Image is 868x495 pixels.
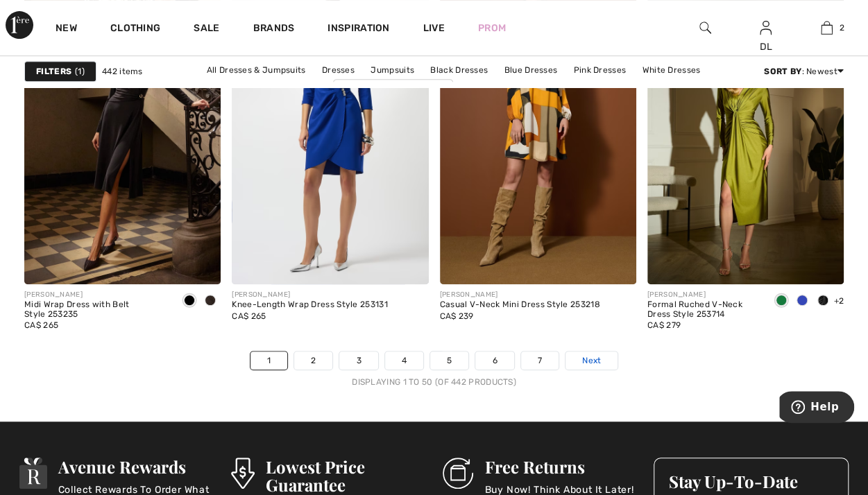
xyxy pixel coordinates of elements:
img: 1ère Avenue [6,11,33,39]
div: Mocha [200,290,221,313]
span: 2 [840,21,844,34]
a: Black Dresses [423,61,495,79]
img: My Bag [821,19,833,36]
div: Royal Sapphire 163 [792,290,812,313]
strong: Filters [36,65,71,78]
a: All Dresses & Jumpsuits [200,61,313,79]
div: [PERSON_NAME] [232,290,388,300]
h3: Stay Up-To-Date [668,472,834,490]
div: Displaying 1 to 50 (of 442 products) [24,376,844,388]
div: Casual V-Neck Mini Dress Style 253218 [440,300,600,310]
a: [PERSON_NAME] Dresses [333,79,452,98]
h3: Lowest Price Guarantee [266,458,425,494]
nav: Page navigation [24,351,844,388]
a: 6 [475,351,513,370]
a: New [56,22,77,37]
a: Prom [478,21,506,35]
h3: Free Returns [484,458,633,476]
a: Sale [194,22,219,37]
a: 1 [250,351,287,370]
a: 3 [339,351,377,370]
a: Dresses [315,61,361,79]
div: Fern [771,290,792,313]
div: Black [179,290,200,313]
h3: Avenue Rewards [58,458,214,476]
div: [PERSON_NAME] [24,290,168,300]
div: : Newest [764,65,844,78]
div: [PERSON_NAME] [647,290,760,300]
span: Next [582,354,601,367]
span: CA$ 279 [647,320,681,330]
a: Blue Dresses [497,61,565,79]
span: CA$ 265 [24,320,58,330]
a: 2 [294,351,332,370]
a: 5 [430,351,468,370]
a: Sign In [760,21,772,34]
span: Inspiration [327,22,389,37]
img: My Info [760,19,772,36]
span: 1 [75,65,85,78]
strong: Sort By [764,67,801,76]
img: search the website [699,19,711,36]
a: 7 [521,351,559,370]
a: 2 [797,19,856,36]
a: Brands [253,22,295,37]
a: 4 [385,351,423,370]
a: Pink Dresses [566,61,633,79]
span: +2 [833,296,844,306]
div: Black [812,290,833,313]
a: Live [423,21,445,35]
a: Next [565,351,618,370]
img: Free Returns [443,458,474,489]
a: White Dresses [635,61,707,79]
span: CA$ 265 [232,311,266,321]
span: 442 items [102,65,143,78]
img: Lowest Price Guarantee [231,458,255,489]
a: Jumpsuits [364,61,421,79]
span: CA$ 239 [440,311,474,321]
iframe: Opens a widget where you can find more information [779,391,854,426]
div: Midi Wrap Dress with Belt Style 253235 [24,300,168,320]
div: DL [736,40,796,54]
a: Clothing [110,22,160,37]
img: Avenue Rewards [19,458,47,489]
div: Knee-Length Wrap Dress Style 253131 [232,300,388,310]
div: Formal Ruched V-Neck Dress Style 253714 [647,300,760,320]
div: [PERSON_NAME] [440,290,600,300]
a: [PERSON_NAME] Dresses [455,80,573,98]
